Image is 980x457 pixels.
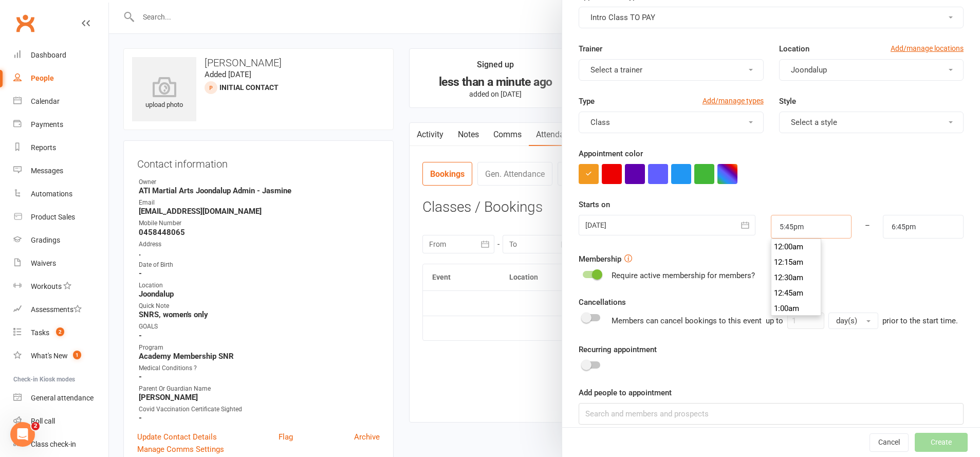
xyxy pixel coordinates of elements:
[13,433,108,456] a: Class kiosk mode
[836,316,857,325] span: day(s)
[31,190,72,198] div: Automations
[31,422,40,430] span: 2
[590,13,655,22] span: Intro Class TO PAY
[31,282,62,290] div: Workouts
[13,90,108,113] a: Calendar
[828,313,878,329] button: day(s)
[13,67,108,90] a: People
[851,215,883,239] div: –
[702,95,764,106] a: Add/manage types
[612,313,958,329] div: Members can cancel bookings to this event
[56,327,64,336] span: 2
[13,206,108,229] a: Product Sales
[579,112,763,133] button: Class
[612,269,755,282] div: Require active membership for members?
[791,65,827,75] span: Joondalup
[590,118,610,127] span: Class
[579,387,672,399] label: Add people to appointment
[31,328,49,337] div: Tasks
[13,321,108,344] a: Tasks 2
[579,403,964,425] input: Search and members and prospects
[579,296,626,308] label: Cancellations
[13,410,108,433] a: Roll call
[31,74,54,82] div: People
[579,43,602,55] label: Trainer
[31,97,60,105] div: Calendar
[579,59,763,81] button: Select a trainer
[13,44,108,67] a: Dashboard
[771,270,821,285] li: 12:30am
[12,10,38,36] a: Clubworx
[579,253,621,265] label: Membership
[31,352,68,360] div: What's New
[73,351,81,359] span: 1
[590,65,642,75] span: Select a trainer
[13,252,108,275] a: Waivers
[31,305,82,314] div: Assessments
[579,95,595,107] label: Type
[31,167,63,175] div: Messages
[13,229,108,252] a: Gradings
[13,298,108,321] a: Assessments
[13,387,108,410] a: General attendance kiosk mode
[579,343,657,356] label: Recurring appointment
[766,313,878,329] div: up to
[13,159,108,182] a: Messages
[579,7,964,28] button: Intro Class TO PAY
[31,143,56,152] div: Reports
[31,417,55,425] div: Roll call
[779,112,964,133] button: Select a style
[771,285,821,301] li: 12:45am
[31,51,66,59] div: Dashboard
[779,59,964,81] button: Joondalup
[779,43,809,55] label: Location
[579,148,643,160] label: Appointment color
[579,198,610,211] label: Starts on
[13,113,108,136] a: Payments
[870,433,909,452] button: Cancel
[771,254,821,270] li: 12:15am
[31,259,56,267] div: Waivers
[31,440,76,448] div: Class check-in
[771,239,821,254] li: 12:00am
[31,213,75,221] div: Product Sales
[891,43,964,54] a: Add/manage locations
[779,95,796,107] label: Style
[791,118,837,127] span: Select a style
[13,275,108,298] a: Workouts
[31,394,94,402] div: General attendance
[13,182,108,206] a: Automations
[31,236,60,244] div: Gradings
[31,120,63,129] div: Payments
[13,136,108,159] a: Reports
[10,422,35,447] iframe: Intercom live chat
[771,301,821,316] li: 1:00am
[882,316,958,325] span: prior to the start time.
[13,344,108,368] a: What's New1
